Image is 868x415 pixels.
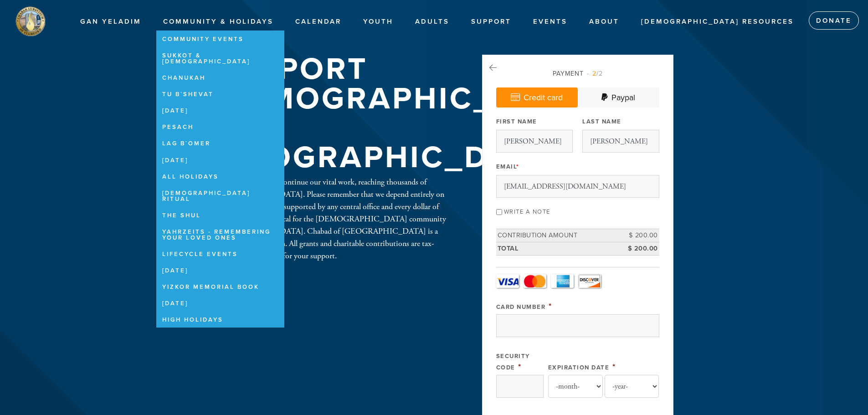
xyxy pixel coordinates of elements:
a: Discover [578,274,601,288]
a: Lag B`Omer [156,137,280,152]
a: Tu B`Shevat [156,87,280,102]
a: Chanukah [156,71,280,86]
label: Card Number [496,303,546,311]
span: This field is required. [518,362,522,372]
h1: Support [DEMOGRAPHIC_DATA] of [GEOGRAPHIC_DATA] [211,55,592,172]
span: This field is required. [516,163,519,170]
a: Pesach [156,120,280,135]
td: $ 200.00 [618,242,659,255]
span: /2 [587,70,603,77]
a: High Holidays [156,313,280,328]
a: Calendar [288,13,348,31]
a: [DEMOGRAPHIC_DATA] Ritual [156,186,280,207]
span: This field is required. [612,362,616,372]
img: stamford%20logo.png [14,5,46,37]
a: Youth [356,13,400,31]
a: Credit card [496,87,578,108]
a: [DATE] [156,263,280,278]
a: Amex [551,274,574,288]
a: Gan Yeladim [73,13,148,31]
td: $ 200.00 [618,229,659,242]
select: Expiration Date month [548,375,603,398]
a: Lifecycle Events [156,247,280,262]
a: Yahrzeits - Remembering your loved ones [156,225,280,246]
a: [DATE] [156,153,280,168]
label: Expiration Date [548,364,610,371]
a: Support [464,13,518,31]
a: Sukkot & [DEMOGRAPHIC_DATA] [156,48,280,69]
label: First Name [496,118,537,126]
span: This field is required. [549,301,552,311]
a: Yizkor Memorial Book [156,280,280,295]
a: Paypal [578,87,659,108]
div: Your support helps us continue our vital work, reaching thousands of [DEMOGRAPHIC_DATA]. Please r... [211,176,452,262]
a: [DATE] [156,297,280,312]
a: The Shul [156,208,280,223]
a: Community & Holidays [156,13,280,31]
label: Write a note [504,208,550,215]
label: Email [496,163,519,171]
label: Security Code [496,353,530,371]
a: Adults [408,13,456,31]
a: All Holidays [156,169,280,184]
a: [DEMOGRAPHIC_DATA] Resources [634,13,801,31]
a: About [582,13,626,31]
a: Community Events [156,32,280,47]
a: Events [526,13,574,31]
a: [DATE] [156,104,280,119]
span: 2 [592,70,596,77]
a: Visa [496,274,519,288]
td: Total [496,242,618,255]
div: Payment [496,69,659,78]
a: Donate [809,11,859,30]
select: Expiration Date year [605,375,659,398]
td: Contribution Amount [496,229,618,242]
a: MasterCard [524,274,546,288]
label: Last Name [582,118,621,126]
